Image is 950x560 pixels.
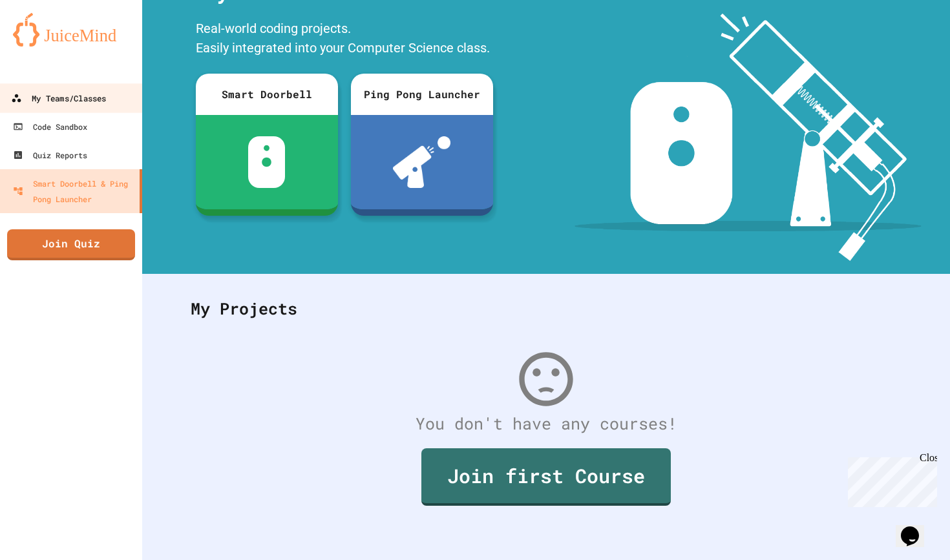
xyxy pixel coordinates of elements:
iframe: chat widget [843,452,937,507]
div: Ping Pong Launcher [351,74,493,115]
div: Smart Doorbell [196,74,338,115]
div: Quiz Reports [13,147,87,163]
div: Real-world coding projects. Easily integrated into your Computer Science class. [189,16,500,64]
div: My Teams/Classes [11,90,106,107]
a: Join first Course [421,448,671,506]
div: Code Sandbox [13,119,87,134]
div: You don't have any courses! [178,411,914,436]
div: Smart Doorbell & Ping Pong Launcher [13,176,134,207]
img: logo-orange.svg [13,13,129,47]
div: Chat with us now!Close [5,5,89,82]
div: My Projects [178,284,914,334]
img: sdb-white.svg [248,136,285,188]
img: ppl-with-ball.png [393,136,450,188]
a: Join Quiz [7,229,135,260]
iframe: chat widget [896,508,937,547]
